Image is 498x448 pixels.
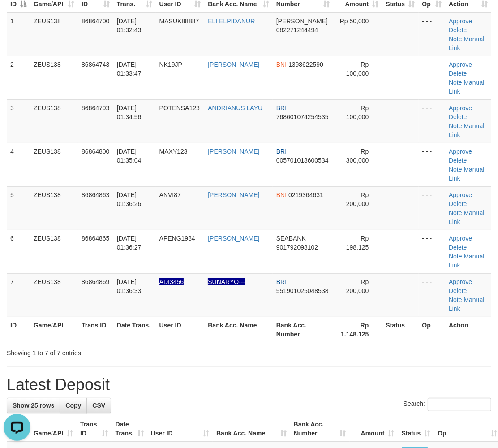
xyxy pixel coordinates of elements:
[208,148,259,155] a: [PERSON_NAME]
[346,61,369,77] span: Rp 100,000
[449,122,484,138] a: Manual Link
[159,278,184,285] span: Nama rekening ada tanda titik/strip, harap diedit
[117,278,142,294] span: [DATE] 01:36:33
[30,186,78,230] td: ZEUS138
[159,191,181,198] span: ANVI87
[419,143,446,186] td: - - -
[276,148,287,155] span: BRI
[7,56,30,99] td: 2
[288,191,323,198] span: Copy 0219364631 to clipboard
[156,317,205,342] th: User ID
[449,209,484,225] a: Manual Link
[159,17,199,25] span: MASUK88887
[449,244,467,251] a: Delete
[7,376,491,394] h1: Latest Deposit
[117,235,142,251] span: [DATE] 01:36:27
[449,35,462,43] a: Note
[276,235,306,242] span: SEABANK
[4,4,30,30] button: Open LiveChat chat widget
[276,244,318,251] span: Copy 901792098102 to clipboard
[449,26,467,34] a: Delete
[276,157,329,164] span: Copy 005701018600534 to clipboard
[117,104,142,121] span: [DATE] 01:34:56
[117,148,142,164] span: [DATE] 01:35:04
[276,287,329,294] span: Copy 551901025048538 to clipboard
[428,398,491,411] input: Search:
[117,17,142,34] span: [DATE] 01:32:43
[449,17,472,25] a: Approve
[117,61,142,77] span: [DATE] 01:33:47
[82,61,109,68] span: 86864743
[276,104,287,112] span: BRI
[449,296,484,312] a: Manual Link
[159,61,182,68] span: NK19JP
[346,278,369,294] span: Rp 200,000
[7,398,60,413] a: Show 25 rows
[30,99,78,143] td: ZEUS138
[30,273,78,317] td: ZEUS138
[208,191,259,198] a: [PERSON_NAME]
[419,230,446,273] td: - - -
[13,402,54,409] span: Show 25 rows
[208,61,259,68] a: [PERSON_NAME]
[30,230,78,273] td: ZEUS138
[159,148,188,155] span: MAXY123
[449,148,472,155] a: Approve
[82,235,109,242] span: 86864865
[60,398,87,413] a: Copy
[208,17,255,25] a: ELI ELPIDANUR
[449,200,467,207] a: Delete
[404,398,491,411] label: Search:
[449,209,462,216] a: Note
[82,191,109,198] span: 86864863
[82,104,109,112] span: 86864793
[65,402,81,409] span: Copy
[147,416,213,442] th: User ID: activate to sort column ascending
[276,113,329,121] span: Copy 768601074254535 to clipboard
[7,273,30,317] td: 7
[382,317,418,342] th: Status
[159,235,195,242] span: APENG1984
[449,166,484,182] a: Manual Link
[445,317,491,342] th: Action
[208,278,245,285] a: SUNARYO---
[82,148,109,155] span: 86864800
[7,345,201,358] div: Showing 1 to 7 of 7 entries
[208,104,262,112] a: ANDRIANUS LAYU
[82,17,109,25] span: 86864700
[346,148,369,164] span: Rp 300,000
[449,191,472,198] a: Approve
[276,191,287,198] span: BNI
[449,296,462,303] a: Note
[290,416,350,442] th: Bank Acc. Number: activate to sort column ascending
[449,104,472,112] a: Approve
[419,317,446,342] th: Op
[276,61,287,68] span: BNI
[7,143,30,186] td: 4
[273,317,333,342] th: Bank Acc. Number
[30,13,78,56] td: ZEUS138
[419,186,446,230] td: - - -
[449,253,462,260] a: Note
[340,17,369,25] span: Rp 50,000
[350,416,398,442] th: Amount: activate to sort column ascending
[77,416,112,442] th: Trans ID: activate to sort column ascending
[449,253,484,269] a: Manual Link
[7,13,30,56] td: 1
[346,235,369,251] span: Rp 198,125
[7,99,30,143] td: 3
[204,317,272,342] th: Bank Acc. Name
[449,79,484,95] a: Manual Link
[346,104,369,121] span: Rp 100,000
[92,402,105,409] span: CSV
[30,143,78,186] td: ZEUS138
[112,416,147,442] th: Date Trans.: activate to sort column ascending
[449,287,467,294] a: Delete
[117,191,142,207] span: [DATE] 01:36:26
[82,278,109,285] span: 86864869
[419,13,446,56] td: - - -
[208,235,259,242] a: [PERSON_NAME]
[449,113,467,121] a: Delete
[333,317,382,342] th: Rp 1.148.125
[449,61,472,68] a: Approve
